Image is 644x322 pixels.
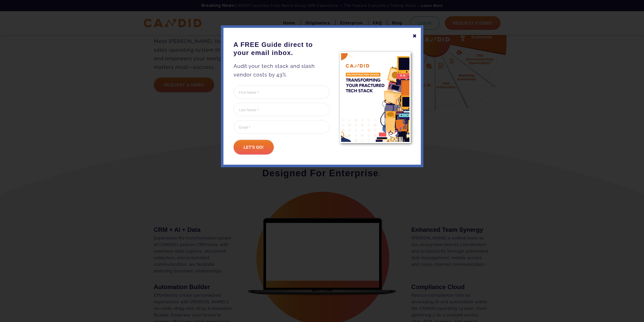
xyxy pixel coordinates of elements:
input: Let's go! [234,140,274,155]
input: Email * [234,120,330,134]
p: Audit your tech stack and slash vendor costs by 43%. [234,62,330,79]
div: ✖ [412,32,417,40]
img: A FREE Guide direct to your email inbox. [340,52,411,143]
input: Last Name * [234,103,330,116]
h3: A FREE Guide direct to your email inbox. [234,41,330,57]
input: First Name * [234,85,330,99]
